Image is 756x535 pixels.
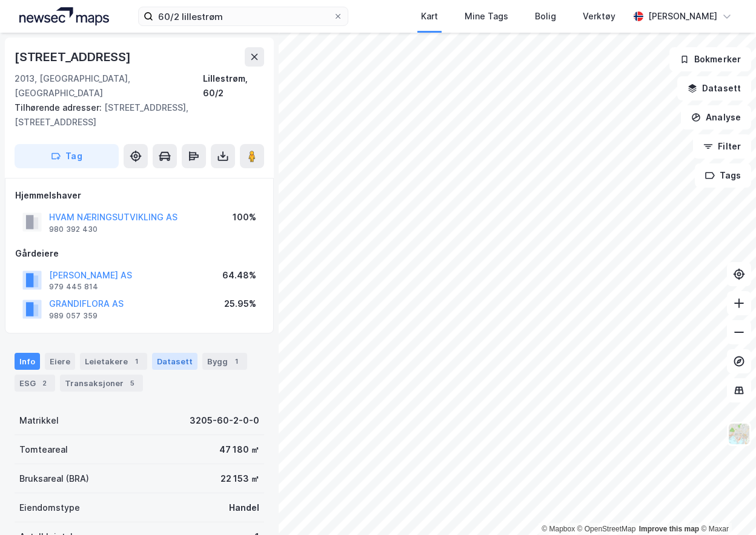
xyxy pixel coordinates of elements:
[15,102,104,113] span: Tilhørende adresser:
[15,353,40,370] div: Info
[203,71,264,100] div: Lillestrøm, 60/2
[19,501,80,515] div: Eiendomstype
[695,163,751,188] button: Tags
[669,47,751,71] button: Bokmerker
[219,442,259,457] div: 47 180 ㎡
[230,355,242,367] div: 1
[15,144,119,168] button: Tag
[49,282,98,292] div: 979 445 814
[49,311,98,321] div: 989 057 359
[542,525,575,533] a: Mapbox
[222,268,256,283] div: 64.48%
[233,210,256,225] div: 100%
[220,471,259,486] div: 22 153 ㎡
[648,9,717,24] div: [PERSON_NAME]
[677,76,751,100] button: Datasett
[535,9,556,24] div: Bolig
[15,188,264,203] div: Hjemmelshaver
[19,7,109,25] img: logo.a4113a55bc3d86da70a041830d287a7e.svg
[130,355,142,367] div: 1
[224,297,256,311] div: 25.95%
[15,375,55,392] div: ESG
[681,105,751,130] button: Analyse
[19,413,59,428] div: Matrikkel
[38,377,50,389] div: 2
[49,225,98,234] div: 980 392 430
[695,477,756,535] iframe: Chat Widget
[229,501,259,515] div: Handel
[465,9,508,24] div: Mine Tags
[583,9,615,24] div: Verktøy
[202,353,247,370] div: Bygg
[693,134,751,159] button: Filter
[639,525,699,533] a: Improve this map
[15,47,133,67] div: [STREET_ADDRESS]
[695,477,756,535] div: Kontrollprogram for chat
[45,353,75,370] div: Eiere
[190,413,259,428] div: 3205-60-2-0-0
[15,71,203,100] div: 2013, [GEOGRAPHIC_DATA], [GEOGRAPHIC_DATA]
[153,7,333,25] input: Søk på adresse, matrikkel, gårdeiere, leietakere eller personer
[728,422,751,445] img: Z
[19,471,89,486] div: Bruksareal (BRA)
[421,9,438,24] div: Kart
[19,442,68,457] div: Tomteareal
[15,246,264,261] div: Gårdeiere
[80,353,147,370] div: Leietakere
[126,377,138,389] div: 5
[577,525,636,533] a: OpenStreetMap
[15,100,254,130] div: [STREET_ADDRESS], [STREET_ADDRESS]
[60,375,143,392] div: Transaksjoner
[152,353,197,370] div: Datasett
